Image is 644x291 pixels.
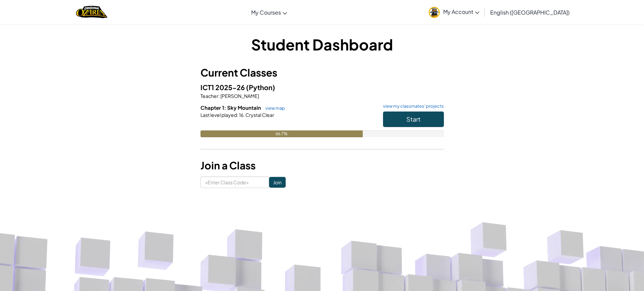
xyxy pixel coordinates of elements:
[262,105,285,111] a: view map
[200,65,444,80] h3: Current Classes
[200,34,444,55] h1: Student Dashboard
[425,1,483,23] a: My Account
[406,115,421,123] span: Start
[220,93,259,99] span: [PERSON_NAME]
[443,8,479,15] span: My Account
[246,83,275,91] span: (Python)
[237,112,238,118] span: :
[251,9,281,16] span: My Courses
[269,177,286,188] input: Join
[200,104,262,111] span: Chapter 1: Sky Mountain
[218,93,220,99] span: :
[200,112,237,118] span: Last level played
[200,93,218,99] span: Teacher
[238,112,245,118] span: 16.
[200,130,363,137] div: 66.7%
[200,176,269,188] input: <Enter Class Code>
[380,104,444,108] a: view my classmates' projects
[76,5,108,19] img: Home
[200,83,246,91] span: ICT1 2025-26
[245,112,274,118] span: Crystal Clear
[383,111,444,127] button: Start
[490,9,570,16] span: English ([GEOGRAPHIC_DATA])
[76,5,108,19] a: Ozaria by CodeCombat logo
[248,3,290,21] a: My Courses
[487,3,573,21] a: English ([GEOGRAPHIC_DATA])
[429,7,440,18] img: avatar
[200,158,444,173] h3: Join a Class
